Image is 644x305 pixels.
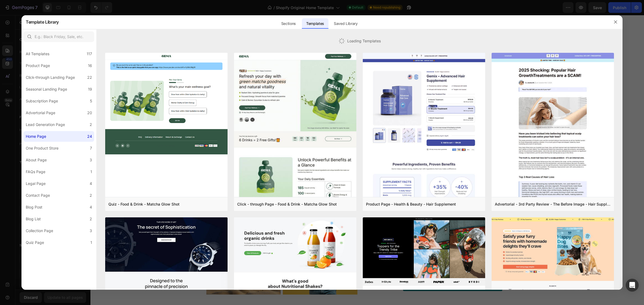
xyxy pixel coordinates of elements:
input: E.g.: Black Friday, Sale, etc. [24,31,94,42]
div: 20 [87,110,92,116]
p: At [GEOGRAPHIC_DATA] Iguana, we don’t just serve coffee we serve in every bag. [287,174,437,189]
div: 1 [90,169,92,175]
div: Quiz - Food & Drink - Matcha Glow Shot [108,201,180,207]
div: 3 [90,228,92,234]
img: gempages_578539535919481575-26bc0e9c-65d1-401d-9f68-948b4453e922.jpg [192,129,267,203]
div: FAQs Page [26,169,45,175]
div: Blog List [26,216,41,222]
div: Collection Page [26,228,53,234]
div: Seasonal Landing Page [26,86,67,92]
div: 4 [90,180,92,187]
div: Open Intercom Messenger [626,279,639,292]
div: Sections [277,18,300,29]
div: Advertorial - 3rd Party Review - The Before Image - Hair Supplement [495,201,611,207]
strong: smooth, premium taste you can feel good about [330,248,424,253]
strong: Part of every purchase supports our local [GEOGRAPHIC_DATA] [304,130,420,168]
img: quiz-1.png [105,53,228,154]
p: Shop Now [349,265,375,271]
div: Click - through Page - Food & Drink - Matcha Glow Shot [237,201,337,207]
a: Shop Now [313,260,412,276]
div: One Product Store [26,145,58,151]
div: 22 [87,74,92,81]
div: 2 [90,121,92,128]
div: About Page [26,157,47,163]
div: Quiz Page [26,239,44,246]
h2: Template Library [26,15,59,29]
div: 2 [90,192,92,199]
img: gempages_578539535919481575-d45fc45c-1c9d-457d-b891-11bbb03cbfbb.png [116,129,191,203]
div: Advertorial Page [26,110,55,116]
div: Templates [302,18,328,29]
span: Loading Templates [347,38,381,44]
div: 2 [90,216,92,222]
div: Home Page [26,133,46,140]
div: All Templates [26,51,49,57]
img: gempages_578539535919481575-a551ba84-0644-4374-bd07-d8abb495b626.jpg [116,205,191,280]
span: Shopify section: product-list [255,90,307,96]
div: 1 [90,239,92,246]
div: 3 [90,157,92,163]
div: 4 [90,204,92,210]
div: 16 [88,62,92,69]
span: Shopify section: marquee [258,61,304,68]
span: Shopify section: hero [262,33,300,39]
div: Subscription Page [26,98,58,104]
div: Blog Post [26,204,42,210]
div: Click-through Landing Page [26,74,75,81]
div: Product Page - Health & Beauty - Hair Supplement [366,201,456,207]
div: 19 [88,86,92,92]
div: Contact Page [26,192,50,199]
div: Saved Library [330,18,362,29]
div: 117 [87,51,92,57]
div: Legal Page [26,180,46,187]
div: 5 [90,98,92,104]
div: Lead Generation Page [26,121,65,128]
div: Product Page [26,62,50,69]
img: gempages_578539535919481575-196fab0d-fdba-43be-b035-a5960026132b.png [192,205,267,280]
div: 7 [90,145,92,151]
div: 24 [87,133,92,140]
p: Whether you're waking up by the ocean or brewing from your kitchen, our blends deliver a . [287,240,437,254]
p: Our beans are carefully selected from from the bold mountains of [GEOGRAPHIC_DATA] to the rich hi... [287,196,437,232]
